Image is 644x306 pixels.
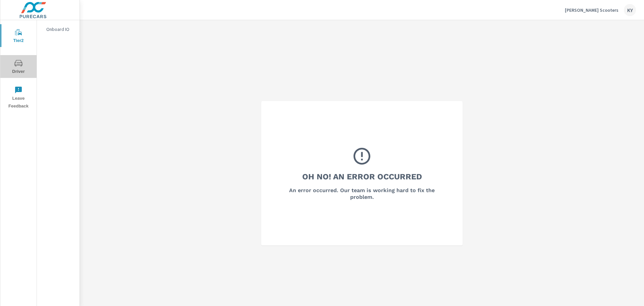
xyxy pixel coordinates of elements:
div: KY [624,4,636,16]
span: Driver [2,59,35,76]
p: [PERSON_NAME] Scooters [565,7,619,13]
div: Onboard IO [37,24,79,34]
div: nav menu [0,20,37,113]
h6: An error occurred. Our team is working hard to fix the problem. [279,187,444,201]
h3: Oh No! An Error Occurred [302,171,422,182]
p: Onboard IO [46,26,74,33]
span: Tier2 [2,28,35,45]
span: Leave Feedback [2,86,35,110]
